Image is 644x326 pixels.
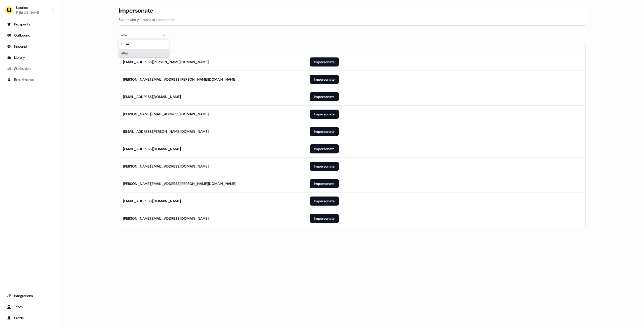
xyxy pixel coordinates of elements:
button: Impersonate [310,179,339,188]
a: Go to Inbound [4,42,56,50]
div: Team [7,304,53,309]
a: Go to integrations [4,292,56,300]
a: Go to prospects [4,20,56,28]
a: Go to profile [4,314,56,322]
a: Go to experiments [4,76,56,84]
div: Attribution [7,66,53,71]
div: [EMAIL_ADDRESS][DOMAIN_NAME] [123,94,181,99]
button: Userled[PERSON_NAME] [4,4,56,16]
div: [EMAIL_ADDRESS][PERSON_NAME][DOMAIN_NAME] [123,129,209,134]
button: Impersonate [310,162,339,171]
div: [PERSON_NAME] [16,10,39,15]
button: Impersonate [310,92,339,101]
div: [EMAIL_ADDRESS][DOMAIN_NAME] [123,146,181,151]
div: Outbound [7,33,53,38]
button: Impersonate [310,144,339,153]
button: Impersonate [310,214,339,223]
a: Go to outbound experience [4,31,56,39]
div: Integrations [7,293,53,298]
h3: Impersonate [119,7,153,14]
div: [PERSON_NAME][EMAIL_ADDRESS][DOMAIN_NAME] [123,216,209,221]
div: Inbound [7,44,53,49]
button: nPlan [119,32,169,39]
button: Impersonate [310,197,339,206]
button: Impersonate [310,110,339,119]
th: Email [119,43,306,53]
button: Impersonate [310,57,339,67]
div: [PERSON_NAME][EMAIL_ADDRESS][PERSON_NAME][DOMAIN_NAME] [123,77,236,82]
div: [EMAIL_ADDRESS][DOMAIN_NAME] [123,199,181,204]
div: [EMAIL_ADDRESS][PERSON_NAME][DOMAIN_NAME] [123,59,209,64]
div: nPlan [119,49,169,57]
button: Impersonate [310,75,339,84]
div: [PERSON_NAME][EMAIL_ADDRESS][DOMAIN_NAME] [123,112,209,117]
a: Go to team [4,303,56,311]
div: nPlan [121,33,159,38]
div: Profile [7,315,53,320]
a: Go to attribution [4,64,56,73]
div: Prospects [7,22,53,27]
button: Impersonate [310,127,339,136]
div: [PERSON_NAME][EMAIL_ADDRESS][DOMAIN_NAME] [123,164,209,169]
div: Userled [16,5,39,10]
div: Library [7,55,53,60]
div: Experiments [7,77,53,82]
a: Go to templates [4,53,56,61]
div: [PERSON_NAME][EMAIL_ADDRESS][PERSON_NAME][DOMAIN_NAME] [123,181,236,186]
p: Select who you want to impersonate [119,17,586,22]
